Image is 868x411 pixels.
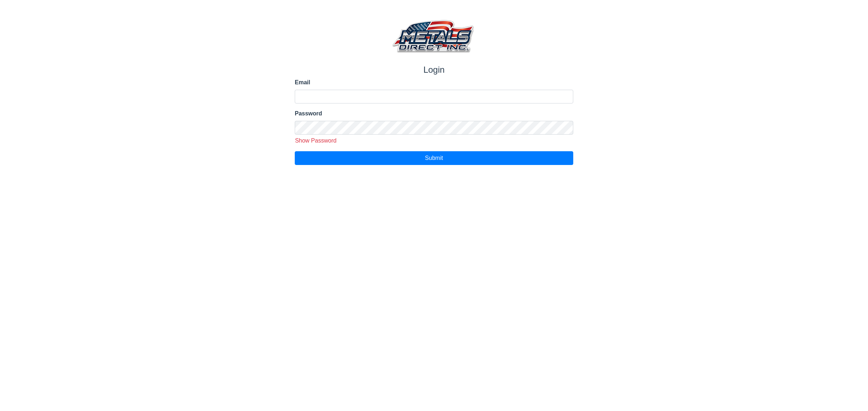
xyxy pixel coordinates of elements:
[292,136,339,145] button: Show Password
[295,137,337,144] span: Show Password
[295,151,573,165] button: Submit
[295,109,573,118] label: Password
[295,65,573,75] h1: Login
[295,78,573,87] label: Email
[425,155,443,161] span: Submit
